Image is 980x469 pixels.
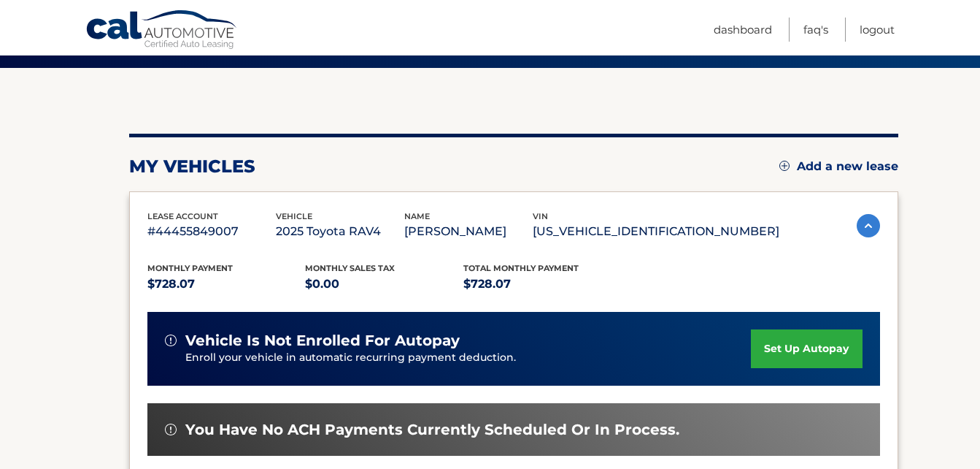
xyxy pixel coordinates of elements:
[147,211,218,221] span: lease account
[147,263,233,273] span: Monthly Payment
[533,221,779,242] p: [US_VEHICLE_IDENTIFICATION_NUMBER]
[404,211,430,221] span: name
[85,9,239,52] a: Cal Automotive
[751,329,862,368] a: set up autopay
[129,156,255,178] h2: my vehicles
[185,332,460,350] span: vehicle is not enrolled for autopay
[803,18,828,42] a: FAQ's
[404,221,533,242] p: [PERSON_NAME]
[185,350,752,366] p: Enroll your vehicle in automatic recurring payment deduction.
[165,335,177,346] img: alert-white.svg
[857,214,880,237] img: accordion-active.svg
[147,221,276,242] p: #44455849007
[463,274,622,294] p: $728.07
[305,263,395,273] span: Monthly sales Tax
[463,263,579,273] span: Total Monthly Payment
[533,211,548,221] span: vin
[276,211,312,221] span: vehicle
[860,18,895,42] a: Logout
[165,424,177,435] img: alert-white.svg
[185,421,679,439] span: You have no ACH payments currently scheduled or in process.
[305,274,463,294] p: $0.00
[147,274,306,294] p: $728.07
[779,159,898,174] a: Add a new lease
[714,18,772,42] a: Dashboard
[276,221,404,242] p: 2025 Toyota RAV4
[779,161,790,171] img: add.svg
